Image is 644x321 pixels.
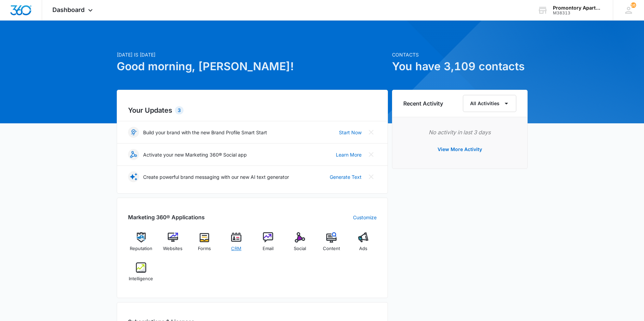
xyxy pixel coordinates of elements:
[117,51,388,58] p: [DATE] is [DATE]
[553,11,603,15] div: account id
[231,245,241,252] span: CRM
[336,151,362,158] a: Learn More
[160,232,186,257] a: Websites
[117,58,388,75] h1: Good morning, [PERSON_NAME]!
[191,232,218,257] a: Forms
[366,149,377,160] button: Close
[52,6,85,13] span: Dashboard
[431,141,489,158] button: View More Activity
[143,129,267,136] p: Build your brand with the new Brand Profile Smart Start
[631,2,636,8] span: 161
[359,245,367,252] span: Ads
[330,173,362,181] a: Generate Text
[350,232,377,257] a: Ads
[631,2,636,8] div: notifications count
[163,245,182,252] span: Websites
[143,173,289,181] p: Create powerful brand messaging with our new AI text generator
[128,262,154,287] a: Intelligence
[128,105,377,115] h2: Your Updates
[175,106,184,114] div: 3
[403,128,516,136] p: No activity in last 3 days
[318,232,345,257] a: Content
[366,127,377,138] button: Close
[130,245,152,252] span: Reputation
[553,5,603,11] div: account name
[143,151,247,158] p: Activate your new Marketing 360® Social app
[287,232,313,257] a: Social
[323,245,340,252] span: Content
[339,129,362,136] a: Start Now
[463,95,516,112] button: All Activities
[223,232,250,257] a: CRM
[198,245,211,252] span: Forms
[263,245,274,252] span: Email
[403,99,443,108] h6: Recent Activity
[294,245,306,252] span: Social
[392,51,528,58] p: Contacts
[255,232,281,257] a: Email
[128,213,205,221] h2: Marketing 360® Applications
[366,171,377,182] button: Close
[129,275,153,282] span: Intelligence
[392,58,528,75] h1: You have 3,109 contacts
[128,232,154,257] a: Reputation
[353,214,377,221] a: Customize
